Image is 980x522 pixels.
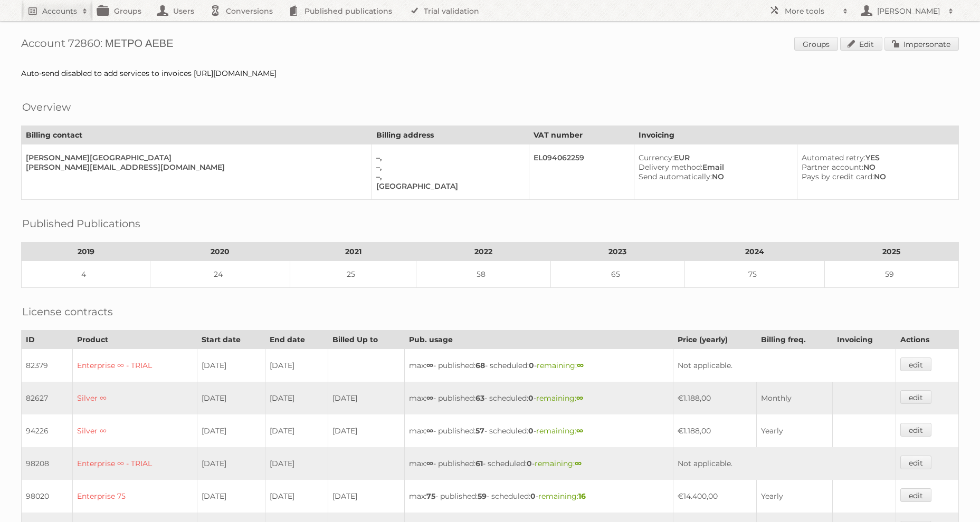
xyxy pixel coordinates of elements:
span: remaining: [536,426,583,436]
td: [DATE] [265,349,328,382]
strong: ∞ [426,361,433,370]
td: max: - published: - scheduled: - [405,382,673,414]
strong: ∞ [426,393,433,403]
td: [DATE] [265,480,328,513]
td: €14.400,00 [673,480,756,513]
td: [DATE] [328,480,405,513]
strong: 0 [528,393,534,403]
h2: Accounts [42,6,77,16]
th: End date [265,331,328,349]
h2: License contracts [22,304,113,320]
td: [DATE] [197,414,265,447]
td: 75 [685,261,824,288]
th: 2020 [150,243,290,261]
h2: Published Publications [22,216,140,231]
td: [DATE] [197,382,265,414]
span: remaining: [536,393,583,403]
a: edit [900,390,931,404]
th: Pub. usage [405,331,673,349]
td: max: - published: - scheduled: - [405,447,673,480]
strong: ∞ [576,426,583,436]
span: Currency: [639,153,674,162]
th: Actions [896,331,959,349]
strong: 0 [530,491,536,501]
strong: ∞ [426,426,433,436]
div: Email [639,162,788,172]
div: NO [639,172,788,181]
td: Enterprise ∞ - TRIAL [73,447,197,480]
div: –, [376,172,520,181]
td: max: - published: - scheduled: - [405,414,673,447]
a: Edit [840,37,882,51]
span: remaining: [537,361,584,370]
div: Auto-send disabled to add services to invoices [URL][DOMAIN_NAME] [21,69,959,78]
strong: 59 [478,491,487,501]
td: 98020 [22,480,73,513]
td: [DATE] [265,414,328,447]
span: remaining: [538,491,586,501]
td: 82379 [22,349,73,382]
span: Partner account: [802,162,863,172]
span: Automated retry: [802,153,865,162]
strong: ∞ [575,459,582,468]
span: Delivery method: [639,162,702,172]
div: –, [376,153,520,162]
td: €1.188,00 [673,414,756,447]
td: 65 [550,261,684,288]
th: Invoicing [833,331,896,349]
span: Send automatically: [639,172,712,181]
td: Silver ∞ [73,382,197,414]
td: max: - published: - scheduled: - [405,349,673,382]
th: 2022 [416,243,550,261]
th: 2023 [550,243,684,261]
span: Pays by credit card: [802,172,874,181]
strong: 57 [475,426,484,436]
div: EUR [639,153,788,162]
td: [DATE] [328,382,405,414]
td: [DATE] [197,447,265,480]
th: Invoicing [634,126,959,144]
th: ID [22,331,73,349]
div: [PERSON_NAME][EMAIL_ADDRESS][DOMAIN_NAME] [26,162,363,172]
td: EL094062259 [529,144,634,200]
a: edit [900,488,931,502]
td: Yearly [757,480,833,513]
td: 82627 [22,382,73,414]
th: Billing address [372,126,529,144]
td: 25 [290,261,416,288]
td: [DATE] [328,414,405,447]
th: 2024 [685,243,824,261]
th: Product [73,331,197,349]
strong: 16 [578,491,586,501]
td: Silver ∞ [73,414,197,447]
td: Not applicable. [673,447,896,480]
td: Enterprise 75 [73,480,197,513]
td: 58 [416,261,550,288]
div: [GEOGRAPHIC_DATA] [376,181,520,191]
strong: 75 [426,491,435,501]
th: Start date [197,331,265,349]
th: VAT number [529,126,634,144]
td: 98208 [22,447,73,480]
th: Price (yearly) [673,331,756,349]
th: Billing freq. [757,331,833,349]
strong: 0 [529,361,534,370]
a: Impersonate [884,37,959,51]
td: 59 [824,261,958,288]
strong: ∞ [577,361,584,370]
th: 2025 [824,243,958,261]
div: [PERSON_NAME][GEOGRAPHIC_DATA] [26,153,363,162]
strong: 61 [475,459,483,468]
td: 94226 [22,414,73,447]
strong: 68 [475,361,485,370]
strong: 0 [528,426,534,436]
a: Groups [794,37,838,51]
div: NO [802,162,950,172]
div: NO [802,172,950,181]
td: [DATE] [265,447,328,480]
th: 2021 [290,243,416,261]
td: Enterprise ∞ - TRIAL [73,349,197,382]
strong: 0 [527,459,532,468]
td: 4 [22,261,150,288]
h2: Overview [22,99,71,115]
